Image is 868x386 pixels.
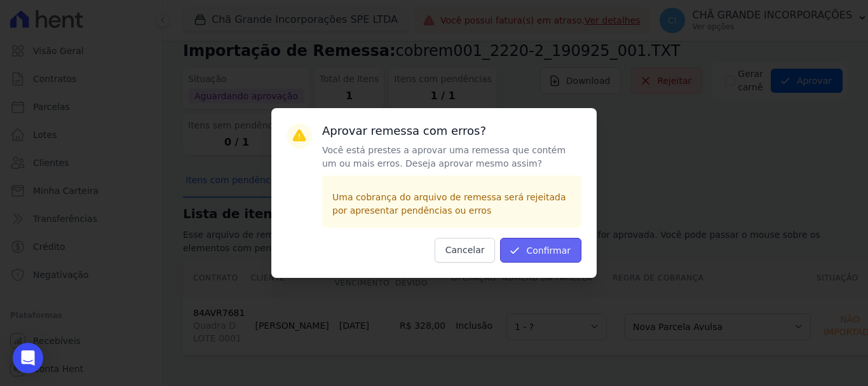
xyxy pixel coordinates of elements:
[332,191,571,217] p: Uma cobrança do arquivo de remessa será rejeitada por apresentar pendências ou erros
[500,238,581,263] button: Confirmar
[435,238,496,263] button: Cancelar
[13,343,43,373] div: Open Intercom Messenger
[322,144,581,170] p: Você está prestes a aprovar uma remessa que contém um ou mais erros. Deseja aprovar mesmo assim?
[322,123,581,139] h3: Aprovar remessa com erros?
